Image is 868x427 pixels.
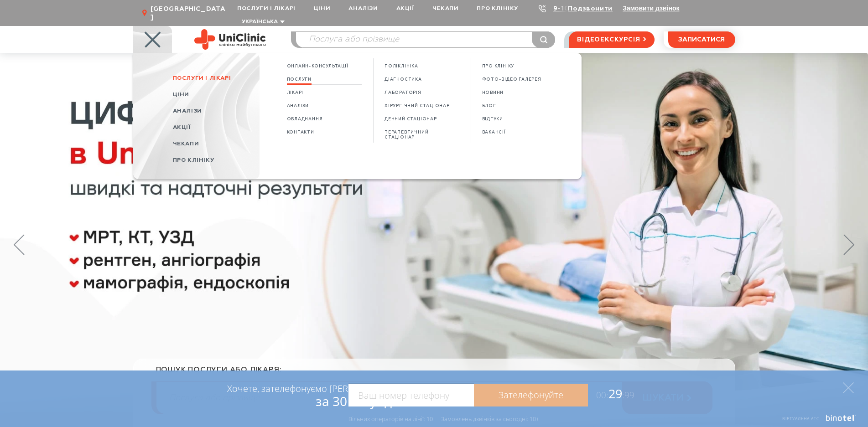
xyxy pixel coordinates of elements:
span: БЛОГ [482,103,496,108]
span: :99 [622,389,634,401]
a: 9-103 [553,5,573,12]
span: ВІДГУКИ [482,117,504,122]
a: Обладнання [287,115,323,123]
span: [GEOGRAPHIC_DATA] [151,5,228,21]
span: Акції [173,124,191,130]
span: відеоекскурсія [577,32,640,47]
span: записатися [678,36,725,43]
a: Аналізи [287,102,309,110]
span: Oнлайн-консультації [287,64,348,69]
span: Послуги [287,77,312,82]
span: ВАКАНСІЇ [482,130,506,135]
input: Послуга або прізвище [296,32,555,47]
span: 29 [588,385,634,402]
span: Про клініку [173,157,214,163]
a: Подзвонити [568,5,613,12]
a: БЛОГ [482,102,496,110]
a: Діагностика [385,76,422,83]
input: Ваш номер телефону [348,384,474,406]
a: Денний стаціонар [385,115,437,123]
span: Діагностика [385,77,422,82]
a: Зателефонуйте [474,384,588,406]
a: Терапевтичний стаціонар [385,129,459,141]
button: записатися [668,31,735,48]
a: Oнлайн-консультації [287,62,348,70]
a: Послуги [287,76,312,83]
a: Аналізи [173,103,260,119]
a: Контакти [287,129,314,136]
span: Поліклініка [385,64,418,69]
a: Віртуальна АТС [772,415,857,427]
span: Хірургічний стаціонар [385,103,450,108]
a: ВАКАНСІЇ [482,129,506,136]
span: Обладнання [287,117,323,122]
span: Чекапи [173,141,199,147]
a: Акції [173,119,260,136]
a: ФОТО-ВІДЕО ГАЛЕРЕЯ [482,76,541,83]
a: Лабораторія [385,89,421,97]
span: Денний стаціонар [385,117,437,122]
div: пошук послуги або лікаря: [156,365,712,381]
span: Ціни [173,92,189,98]
span: Українська [242,19,278,25]
span: Лікарі [287,90,304,95]
span: Терапевтичний стаціонар [385,130,459,140]
a: ВІДГУКИ [482,115,504,123]
a: ПРО КЛІНІКУ [482,62,515,70]
a: відеоекскурсія [569,31,654,48]
button: Українська [239,19,285,26]
div: Хочете, зателефонуємо [PERSON_NAME] [227,383,397,408]
span: 00: [596,389,608,401]
span: ПРО КЛІНІКУ [482,64,515,69]
a: НОВИНИ [482,89,504,97]
span: Послуги і лікарі [173,75,231,81]
a: Лікарі [287,89,304,97]
span: Контакти [287,130,314,135]
span: ФОТО-ВІДЕО ГАЛЕРЕЯ [482,77,541,82]
span: Аналізи [173,108,202,114]
a: Чекапи [173,136,260,152]
span: Аналізи [287,103,309,108]
span: за 30 секунд? [316,392,397,410]
span: НОВИНИ [482,90,504,95]
div: Вільних операторів на лінії: 10 Замовлень дзвінків за сьогодні: 10+ [348,415,539,422]
a: Хірургічний стаціонар [385,102,450,110]
span: Лабораторія [385,90,421,95]
span: Віртуальна АТС [782,416,820,422]
a: Поліклініка [385,62,418,70]
a: Ціни [173,87,260,103]
img: Uniclinic [194,29,266,50]
button: Замовити дзвінок [623,5,679,12]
